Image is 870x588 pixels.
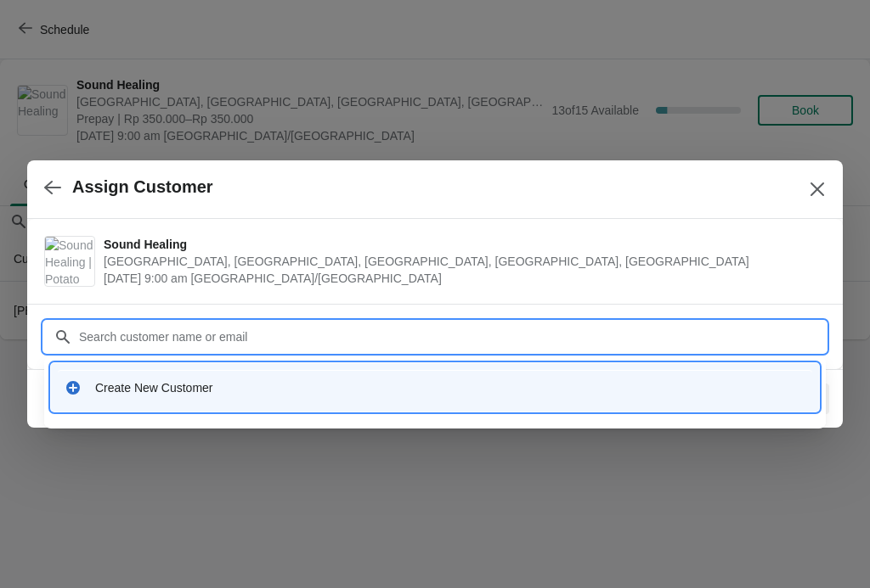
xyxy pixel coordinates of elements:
span: [DATE] 9:00 am [GEOGRAPHIC_DATA]/[GEOGRAPHIC_DATA] [104,270,817,287]
div: Create New Customer [95,379,805,396]
h2: Assign Customer [72,177,213,197]
button: Close [802,174,833,204]
input: Search customer name or email [78,322,826,352]
span: [GEOGRAPHIC_DATA], [GEOGRAPHIC_DATA], [GEOGRAPHIC_DATA], [GEOGRAPHIC_DATA], [GEOGRAPHIC_DATA] [104,253,817,270]
img: Sound Healing | Potato Head Suites & Studios, Jalan Petitenget, Seminyak, Badung Regency, Bali, I... [45,237,94,286]
span: Sound Healing [104,236,817,253]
